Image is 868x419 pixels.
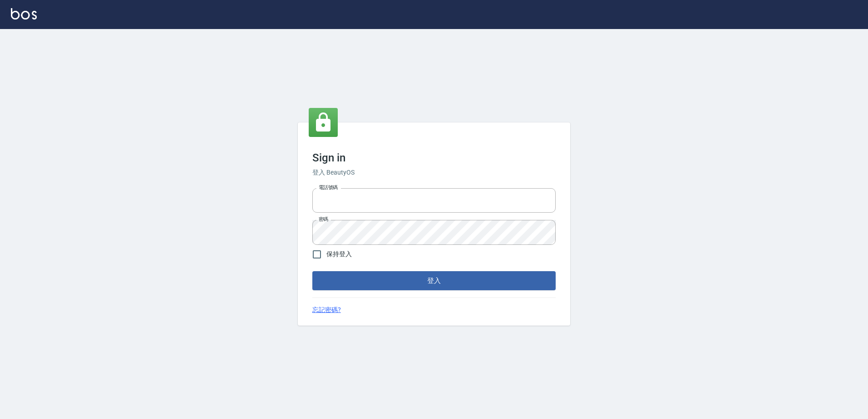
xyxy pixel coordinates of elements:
h6: 登入 BeautyOS [312,168,556,177]
label: 電話號碼 [319,184,338,191]
label: 密碼 [319,216,328,223]
span: 保持登入 [326,249,352,259]
a: 忘記密碼? [312,305,341,315]
img: Logo [11,8,37,19]
h3: Sign in [312,151,556,164]
button: 登入 [312,271,556,290]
